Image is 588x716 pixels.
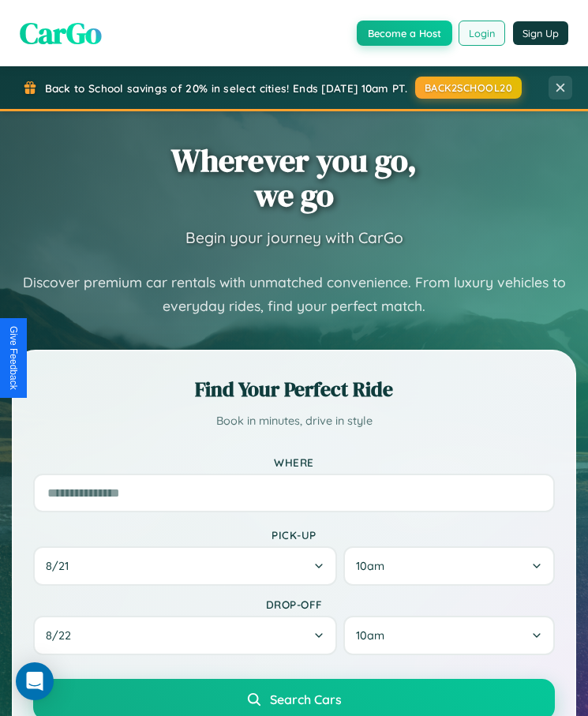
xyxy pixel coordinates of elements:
[12,271,576,318] p: Discover premium car rentals with unmatched convenience. From luxury vehicles to everyday rides, ...
[343,546,555,586] button: 10am
[171,143,417,212] h1: Wherever you go, we go
[16,662,54,700] div: Open Intercom Messenger
[20,12,102,54] span: CarGo
[356,628,384,643] span: 10am
[33,411,555,432] p: Book in minutes, drive in style
[33,455,555,469] label: Where
[185,228,403,247] h3: Begin your journey with CarGo
[46,559,77,573] span: 8 / 21
[8,326,19,390] div: Give Feedback
[33,528,555,542] label: Pick-up
[459,21,505,46] button: Login
[270,692,342,707] span: Search Cars
[415,77,522,99] button: BACK2SCHOOL20
[33,616,337,655] button: 8/22
[513,21,568,45] button: Sign Up
[33,375,555,403] h2: Find Your Perfect Ride
[33,546,337,586] button: 8/21
[357,21,452,46] button: Become a Host
[356,559,384,573] span: 10am
[46,628,79,643] span: 8 / 22
[343,616,555,655] button: 10am
[45,81,407,95] span: Back to School savings of 20% in select cities! Ends [DATE] 10am PT.
[33,598,555,611] label: Drop-off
